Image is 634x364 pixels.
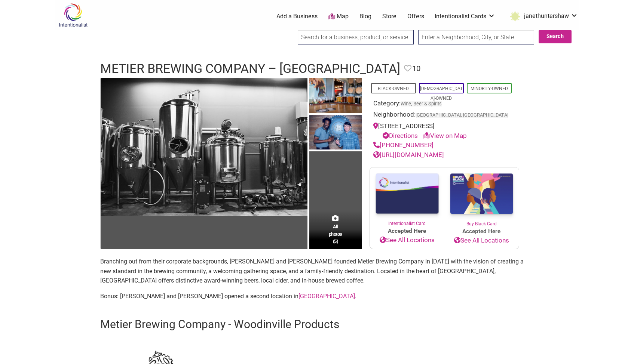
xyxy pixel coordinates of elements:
[370,167,444,227] a: Intentionalist Card
[373,151,444,158] a: [URL][DOMAIN_NAME]
[370,167,444,220] img: Intentionalist Card
[423,132,467,139] a: View on Map
[435,12,495,21] a: Intentionalist Cards
[444,227,519,236] span: Accepted Here
[539,30,572,43] button: Search
[444,167,519,227] a: Buy Black Card
[100,257,534,286] p: Branching out from their corporate backgrounds, [PERSON_NAME] and [PERSON_NAME] founded Metier Br...
[471,86,508,91] a: Minority-Owned
[506,10,578,23] a: janethuntershaw
[329,223,342,244] span: All photos (5)
[383,132,418,139] a: Directions
[328,12,349,21] a: Map
[373,121,515,141] div: [STREET_ADDRESS]
[370,227,444,235] span: Accepted Here
[412,63,420,74] span: 10
[404,65,411,72] i: Favorite
[276,12,318,21] a: Add a Business
[382,12,396,21] a: Store
[359,12,371,21] a: Blog
[298,293,355,300] a: [GEOGRAPHIC_DATA]
[416,113,508,118] span: [GEOGRAPHIC_DATA], [GEOGRAPHIC_DATA]
[420,86,463,101] a: [DEMOGRAPHIC_DATA]-Owned
[370,235,444,245] a: See All Locations
[373,141,434,149] a: [PHONE_NUMBER]
[373,110,515,121] div: Neighborhood:
[298,30,414,44] input: Search for a business, product, or service
[100,60,400,78] h1: Metier Brewing Company – [GEOGRAPHIC_DATA]
[444,236,519,246] a: See All Locations
[100,317,534,332] h2: Metier Brewing Company - Woodinville Products
[378,86,409,91] a: Black-Owned
[444,167,519,220] img: Buy Black Card
[55,3,91,27] img: Intentionalist
[373,99,515,110] div: Category:
[401,101,442,107] a: Wine, Beer & Spirits
[407,12,424,21] a: Offers
[418,30,534,44] input: Enter a Neighborhood, City, or State
[100,291,534,301] p: Bonus: [PERSON_NAME] and [PERSON_NAME] opened a second location in .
